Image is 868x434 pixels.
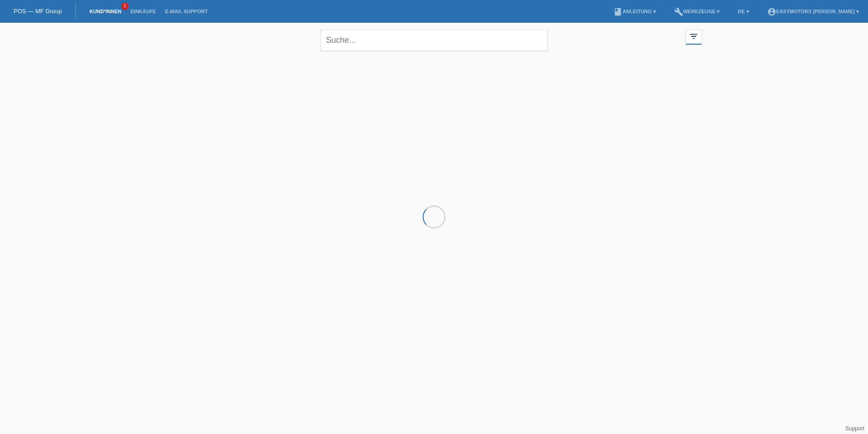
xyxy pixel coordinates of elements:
i: filter_list [689,31,699,41]
a: bookAnleitung ▾ [609,9,660,14]
a: Support [845,425,864,432]
a: buildWerkzeuge ▾ [670,9,725,14]
i: build [674,7,683,16]
a: DE ▾ [733,9,753,14]
i: book [613,7,622,16]
a: E-Mail Support [161,9,212,14]
a: Kund*innen [85,9,126,14]
a: account_circleEasymotors [PERSON_NAME] ▾ [763,9,863,14]
i: account_circle [767,7,776,16]
a: Einkäufe [126,9,160,14]
a: POS — MF Group [14,8,62,15]
input: Suche... [321,30,547,51]
span: 1 [121,2,128,10]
